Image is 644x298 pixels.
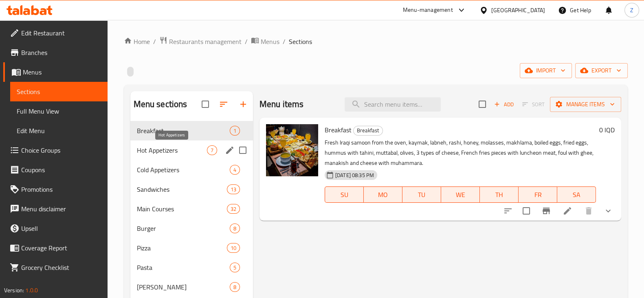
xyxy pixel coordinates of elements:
[3,160,108,180] a: Coupons
[21,28,101,38] span: Edit Restaurant
[259,98,304,110] h2: Menu items
[227,244,240,252] span: 10
[137,282,230,292] span: [PERSON_NAME]
[3,199,108,219] a: Menu disclaimer
[137,263,230,272] div: Pasta
[130,258,253,277] div: Pasta5
[3,23,108,43] a: Edit Restaurant
[230,223,240,233] div: items
[518,202,535,219] span: Select to update
[498,201,518,221] button: sort-choices
[21,48,101,57] span: Branches
[579,201,598,221] button: delete
[124,37,150,46] a: Home
[10,121,108,140] a: Edit Menu
[266,124,318,176] img: Breakfast
[332,171,377,179] span: [DATE] 08:35 PM
[17,126,101,136] span: Edit Menu
[130,180,253,199] div: Sandwiches13
[328,189,360,201] span: SU
[261,37,279,46] span: Menus
[230,165,240,175] div: items
[230,126,240,136] div: items
[251,36,279,47] a: Menus
[230,282,240,292] div: items
[230,127,240,135] span: 1
[582,66,621,76] span: export
[563,206,572,216] a: Edit menu item
[557,186,596,203] button: SA
[3,43,108,62] a: Branches
[3,219,108,238] a: Upsell
[153,37,156,46] li: /
[17,106,101,116] span: Full Menu View
[536,201,556,221] button: Branch-specific-item
[556,99,615,110] span: Manage items
[3,140,108,160] a: Choice Groups
[130,140,253,160] div: Hot Appetizers7edit
[354,126,382,135] span: Breakfast
[630,6,633,15] span: Z
[4,285,24,296] span: Version:
[493,100,515,109] span: Add
[227,184,240,194] div: items
[21,263,101,272] span: Grocery Checklist
[10,101,108,121] a: Full Menu View
[124,36,628,47] nav: breadcrumb
[227,204,240,214] div: items
[519,186,557,203] button: FR
[159,36,242,47] a: Restaurants management
[245,37,248,46] li: /
[3,238,108,258] a: Coverage Report
[25,285,38,296] span: 1.0.0
[10,82,108,101] a: Sections
[480,186,519,203] button: TH
[137,223,230,233] div: Burger
[137,243,227,253] span: Pizza
[441,186,480,203] button: WE
[17,87,101,96] span: Sections
[575,63,628,78] button: export
[289,37,312,46] span: Sections
[3,258,108,277] a: Grocery Checklist
[21,184,101,194] span: Promotions
[233,94,253,114] button: Add section
[230,283,240,291] span: 8
[21,223,101,233] span: Upsell
[474,96,491,113] span: Select section
[230,263,240,272] div: items
[550,97,621,112] button: Manage items
[227,243,240,253] div: items
[491,98,517,111] button: Add
[21,145,101,155] span: Choice Groups
[367,189,399,201] span: MO
[207,147,217,154] span: 7
[197,96,214,113] span: Select all sections
[137,184,227,194] div: Sandwiches
[3,62,108,82] a: Menus
[137,145,207,155] span: Hot Appetizers
[130,219,253,238] div: Burger8
[21,204,101,214] span: Menu disclaimer
[325,138,596,168] p: Fresh Iraqi samoon from the oven, kaymak, labneh, rashi, honey, molasses, makhlama, boiled eggs, ...
[214,94,233,114] span: Sort sections
[137,204,227,214] span: Main Courses
[137,126,230,136] span: Breakfast
[130,277,253,297] div: [PERSON_NAME]8
[230,166,240,174] span: 4
[345,97,441,112] input: search
[207,145,217,155] div: items
[325,124,352,136] span: Breakfast
[603,206,613,216] svg: Show Choices
[137,282,230,292] div: Saj Manakish
[406,189,438,201] span: TU
[227,186,240,193] span: 13
[3,180,108,199] a: Promotions
[137,165,230,175] div: Cold Appetizers
[130,199,253,219] div: Main Courses32
[364,186,402,203] button: MO
[491,6,545,15] div: [GEOGRAPHIC_DATA]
